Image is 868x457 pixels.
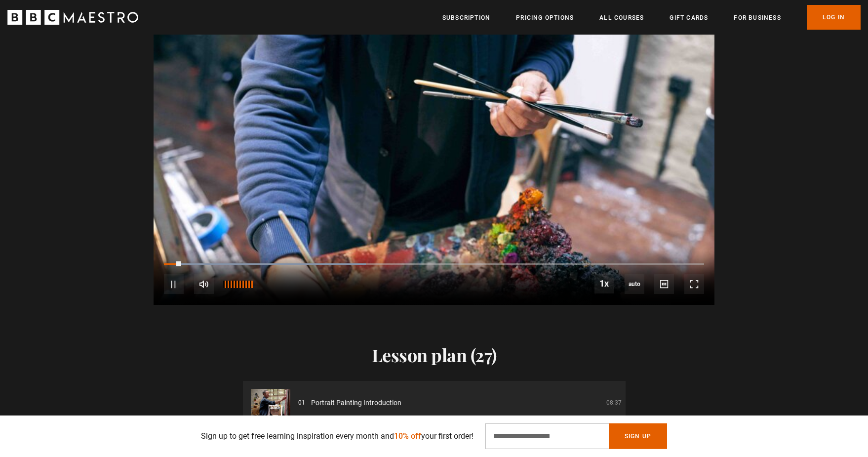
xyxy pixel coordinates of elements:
p: Sign up to get free learning inspiration every month and your first order! [201,430,473,442]
div: Volume Level [223,281,253,288]
a: Subscription [442,13,490,23]
span: Portrait Painting Introduction [311,398,401,408]
button: Playback Rate [594,274,614,293]
a: Pricing Options [516,13,574,23]
a: All Courses [599,13,644,23]
a: Log In [807,5,861,30]
button: Mute [194,274,214,294]
div: Progress Bar [164,263,704,265]
nav: Primary [442,5,861,30]
button: Sign Up [609,423,667,449]
span: auto [625,274,644,294]
div: Current quality: 720p [625,274,644,294]
button: Pause [164,274,184,294]
p: 01 [298,398,305,407]
button: Captions [654,274,674,294]
p: 08:37 [606,398,622,407]
button: Fullscreen [684,274,704,294]
span: 10% off [394,431,421,441]
h2: Lesson plan (27) [243,344,626,365]
a: For business [734,13,781,23]
svg: BBC Maestro [7,10,138,25]
a: Gift Cards [670,13,708,23]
